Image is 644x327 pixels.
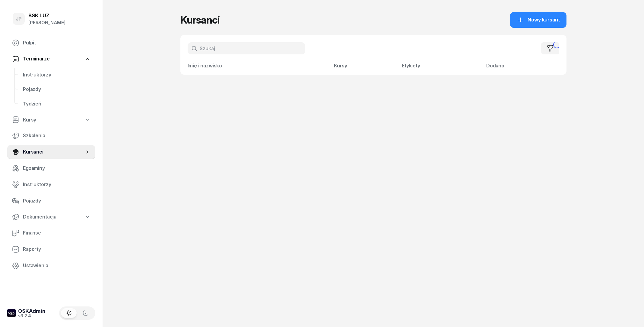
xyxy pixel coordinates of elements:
[18,309,46,314] div: OSKAdmin
[23,86,90,93] span: Pojazdy
[23,164,90,172] span: Egzaminy
[16,16,22,21] span: JP
[7,161,95,176] a: Egzaminy
[23,39,90,47] span: Pulpit
[7,309,16,317] img: logo-xs-dark@2x.png
[23,71,90,79] span: Instruktorzy
[23,148,84,156] span: Kursanci
[180,15,220,25] h1: Kursanci
[7,113,95,127] a: Kursy
[18,97,95,111] a: Tydzień
[28,13,65,18] div: BSK LUZ
[483,62,566,75] th: Dodano
[398,62,483,75] th: Etykiety
[23,245,90,253] span: Raporty
[188,42,305,54] input: Szukaj
[528,16,560,24] span: Nowy kursant
[7,226,95,240] a: Finanse
[330,62,398,75] th: Kursy
[7,36,95,50] a: Pulpit
[7,128,95,143] a: Szkolenia
[18,314,46,318] div: v3.2.4
[18,68,95,82] a: Instruktorzy
[23,55,49,63] span: Terminarze
[23,197,90,205] span: Pojazdy
[7,210,95,224] a: Dokumentacja
[23,132,90,140] span: Szkolenia
[7,177,95,192] a: Instruktorzy
[7,145,95,159] a: Kursanci
[18,82,95,97] a: Pojazdy
[23,229,90,237] span: Finanse
[7,52,95,66] a: Terminarze
[7,242,95,257] a: Raporty
[28,19,65,27] div: [PERSON_NAME]
[23,262,90,270] span: Ustawienia
[180,62,330,75] th: Imię i nazwisko
[7,258,95,273] a: Ustawienia
[23,100,90,108] span: Tydzień
[7,194,95,208] a: Pojazdy
[23,213,56,221] span: Dokumentacja
[510,12,566,28] a: Nowy kursant
[23,181,90,189] span: Instruktorzy
[23,116,36,124] span: Kursy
